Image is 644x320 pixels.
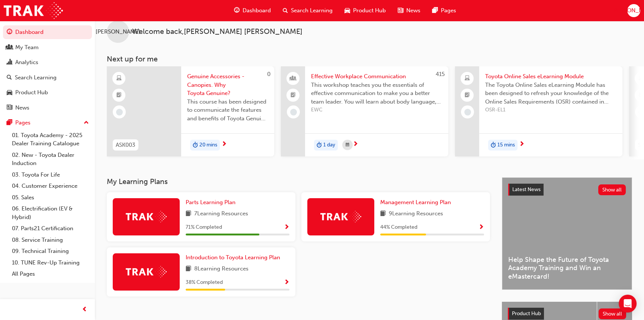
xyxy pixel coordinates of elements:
[194,209,248,219] span: 7 Learning Resources
[627,4,640,17] button: [PERSON_NAME]
[619,295,637,313] div: Open Intercom Messenger
[9,180,92,192] a: 04. Customer Experience
[519,141,525,148] span: next-icon
[291,91,296,100] span: booktick-icon
[598,184,626,195] button: Show all
[284,224,289,231] span: Show Progress
[3,25,92,39] a: Dashboard
[7,105,12,111] span: news-icon
[284,279,289,286] span: Show Progress
[7,75,12,81] span: search-icon
[3,101,92,115] a: News
[9,234,92,246] a: 08. Service Training
[392,3,426,18] a: news-iconNews
[7,89,12,96] span: car-icon
[455,66,622,156] a: Toyota Online Sales eLearning ModuleThe Toyota Online Sales eLearning Module has been designed to...
[317,140,322,150] span: duration-icon
[291,74,296,83] span: people-icon
[353,141,358,148] span: next-icon
[283,6,288,15] span: search-icon
[311,81,442,106] span: This workshop teaches you the essentials of effective communication to make you a better team lea...
[7,120,12,126] span: pages-icon
[15,58,38,67] div: Analytics
[193,140,198,150] span: duration-icon
[478,224,484,231] span: Show Progress
[107,66,274,156] a: 0ASK003Genuine Accessories - Canopies. Why Toyota Genuine?This course has been designed to commun...
[3,56,92,69] a: Analytics
[339,3,392,18] a: car-iconProduct Hub
[398,6,403,15] span: news-icon
[406,6,420,15] span: News
[441,6,456,15] span: Pages
[4,2,63,19] img: Trak
[186,264,191,274] span: book-icon
[508,184,626,196] a: Latest NewsShow all
[126,211,167,222] img: Trak
[599,308,627,319] button: Show all
[320,211,361,222] img: Trak
[3,86,92,99] a: Product Hub
[187,98,268,123] span: This course has been designed to communicate the features and benefits of Toyota Genuine Canopies...
[96,28,140,36] span: [PERSON_NAME]
[199,141,217,149] span: 20 mins
[380,209,386,219] span: book-icon
[436,71,445,77] span: 415
[291,6,333,15] span: Search Learning
[639,74,644,83] span: learningResourceType_ELEARNING-icon
[7,29,12,36] span: guage-icon
[284,278,289,287] button: Show Progress
[9,192,92,203] a: 05. Sales
[15,43,39,52] div: My Team
[15,73,57,82] div: Search Learning
[502,177,632,290] a: Latest NewsShow allHelp Shape the Future of Toyota Academy Training and Win an eMastercard!
[478,223,484,232] button: Show Progress
[186,199,236,206] span: Parts Learning Plan
[9,149,92,169] a: 02. New - Toyota Dealer Induction
[508,308,626,320] a: Product HubShow all
[284,223,289,232] button: Show Progress
[9,130,92,149] a: 01. Toyota Academy - 2025 Dealer Training Catalogue
[7,44,12,51] span: people-icon
[7,59,12,66] span: chart-icon
[132,28,302,36] span: Welcome back , [PERSON_NAME] [PERSON_NAME]
[323,141,335,149] span: 1 day
[311,72,442,81] span: Effective Workplace Communication
[491,140,496,150] span: duration-icon
[116,141,135,149] span: ASK003
[194,264,249,274] span: 8 Learning Resources
[9,245,92,257] a: 09. Technical Training
[186,209,191,219] span: book-icon
[126,266,167,278] img: Trak
[15,118,31,127] div: Pages
[234,6,240,15] span: guage-icon
[186,278,223,287] span: 38 % Completed
[497,141,515,149] span: 15 mins
[3,116,92,130] button: Pages
[186,198,238,207] a: Parts Learning Plan
[639,91,644,100] span: booktick-icon
[277,3,339,18] a: search-iconSearch Learning
[380,198,454,207] a: Management Learning Plan
[186,253,283,262] a: Introduction to Toyota Learning Plan
[84,118,89,128] span: up-icon
[485,72,616,81] span: Toyota Online Sales eLearning Module
[9,203,92,223] a: 06. Electrification (EV & Hybrid)
[228,3,277,18] a: guage-iconDashboard
[243,6,271,15] span: Dashboard
[465,91,470,100] span: booktick-icon
[281,66,448,156] a: 415Effective Workplace CommunicationThis workshop teaches you the essentials of effective communi...
[353,6,386,15] span: Product Hub
[3,24,92,116] button: DashboardMy TeamAnalyticsSearch LearningProduct HubNews
[15,104,29,112] div: News
[508,256,626,281] span: Help Shape the Future of Toyota Academy Training and Win an eMastercard!
[485,81,616,106] span: The Toyota Online Sales eLearning Module has been designed to refresh your knowledge of the Onlin...
[426,3,462,18] a: pages-iconPages
[346,140,349,150] span: calendar-icon
[116,74,122,83] span: learningResourceType_ELEARNING-icon
[512,186,541,193] span: Latest News
[512,310,541,317] span: Product Hub
[95,55,644,63] h3: Next up for me
[9,223,92,234] a: 07. Parts21 Certification
[82,305,87,314] span: prev-icon
[267,71,270,77] span: 0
